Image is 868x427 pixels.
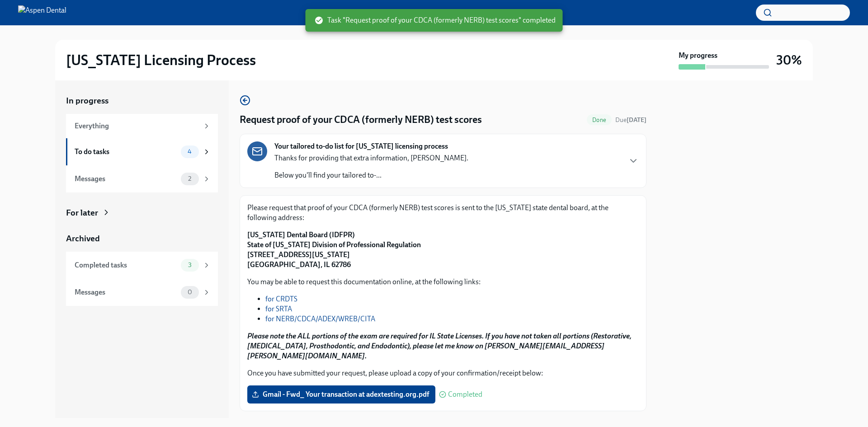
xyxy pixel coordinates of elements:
[66,165,218,192] a: Messages2
[66,279,218,306] a: Messages0
[776,52,802,68] h3: 30%
[247,277,639,287] p: You may be able to request this documentation online, at the following links:
[265,305,292,313] a: for SRTA
[75,174,177,184] div: Messages
[240,113,482,127] h4: Request proof of your CDCA (formerly NERB) test scores
[247,230,421,269] strong: [US_STATE] Dental Board (IDFPR) State of [US_STATE] Division of Professional Regulation [STREET_A...
[265,295,297,303] a: for CRDTS
[75,260,177,270] div: Completed tasks
[615,116,646,124] span: Due
[75,147,177,157] div: To do tasks
[274,153,468,163] p: Thanks for providing that extra information, [PERSON_NAME].
[315,15,556,25] span: Task "Request proof of your CDCA (formerly NERB) test scores" completed
[66,252,218,279] a: Completed tasks3
[448,391,482,398] span: Completed
[615,116,646,124] span: September 3rd, 2025 09:00
[679,51,717,61] strong: My progress
[587,117,612,123] span: Done
[183,262,197,268] span: 3
[274,141,448,151] strong: Your tailored to-do list for [US_STATE] licensing process
[182,289,198,296] span: 0
[66,138,218,165] a: To do tasks4
[627,116,646,124] strong: [DATE]
[254,390,429,399] span: Gmail - Fwd_ Your transaction at adextesting.org.pdf
[247,203,639,223] p: Please request that proof of your CDCA (formerly NERB) test scores is sent to the [US_STATE] stat...
[75,121,199,131] div: Everything
[66,95,218,107] a: In progress
[247,332,632,360] strong: Please note the ALL portions of the exam are required for IL State Licenses. If you have not take...
[66,233,218,244] a: Archived
[18,5,66,20] img: Aspen Dental
[75,287,177,297] div: Messages
[265,314,375,323] a: for NERB/CDCA/ADEX/WREB/CITA
[66,114,218,138] a: Everything
[183,175,197,182] span: 2
[66,207,218,219] a: For later
[247,368,639,378] p: Once you have submitted your request, please upload a copy of your confirmation/receipt below:
[247,385,435,404] label: Gmail - Fwd_ Your transaction at adextesting.org.pdf
[66,51,256,69] h2: [US_STATE] Licensing Process
[274,170,468,180] p: Below you'll find your tailored to-...
[182,148,197,155] span: 4
[66,207,98,219] div: For later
